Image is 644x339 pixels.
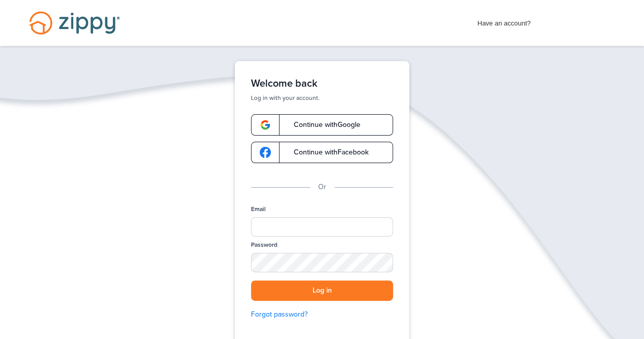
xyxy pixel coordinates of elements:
[284,121,360,128] span: Continue with Google
[318,181,326,193] p: Or
[251,253,393,272] input: Password
[251,205,266,214] label: Email
[260,147,271,158] img: google-logo
[251,280,393,301] button: Log in
[251,94,393,102] p: Log in with your account.
[251,142,393,163] a: google-logoContinue withFacebook
[251,114,393,136] a: google-logoContinue withGoogle
[284,149,369,156] span: Continue with Facebook
[251,241,277,249] label: Password
[478,13,531,29] span: Have an account?
[251,77,393,90] h1: Welcome back
[251,309,393,320] a: Forgot password?
[251,217,393,237] input: Email
[260,119,271,131] img: google-logo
